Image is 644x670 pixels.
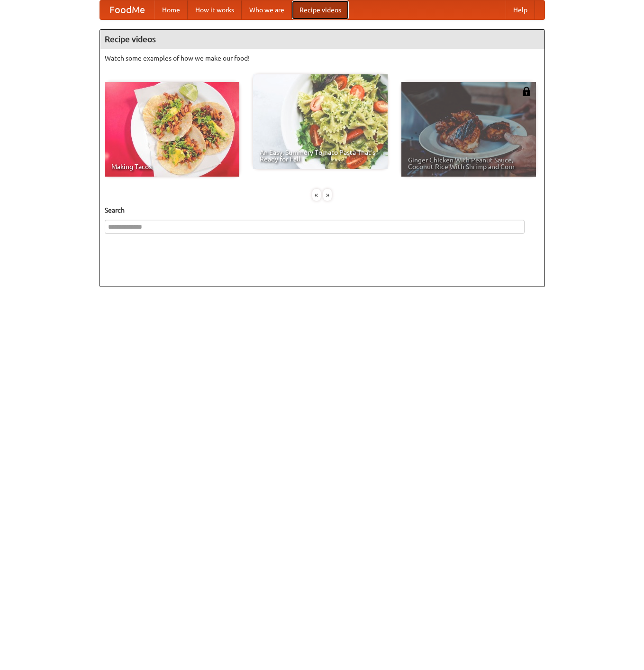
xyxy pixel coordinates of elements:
span: Making Tacos [111,163,233,170]
a: An Easy, Summery Tomato Pasta That's Ready for Fall [253,74,388,169]
p: Watch some examples of how we make our food! [105,54,540,63]
h4: Recipe videos [100,30,544,49]
div: » [323,189,332,201]
span: An Easy, Summery Tomato Pasta That's Ready for Fall [260,149,381,162]
div: « [312,189,321,201]
a: How it works [188,0,242,19]
a: Who we are [242,0,292,19]
a: Recipe videos [292,0,349,19]
h5: Search [105,205,540,215]
a: FoodMe [100,0,154,19]
a: Making Tacos [105,82,239,177]
a: Home [154,0,188,19]
img: 483408.png [522,87,531,96]
a: Help [506,0,535,19]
